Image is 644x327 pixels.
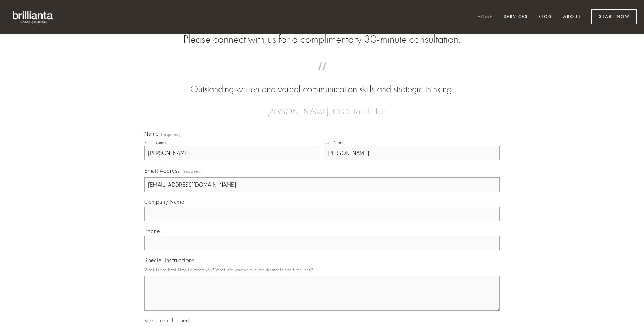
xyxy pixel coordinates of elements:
[155,96,489,118] figcaption: — [PERSON_NAME], CEO, TouchPlan
[324,140,345,145] div: Last Name
[144,130,159,137] span: Name
[161,132,181,137] span: (required)
[144,265,500,274] p: What is the best time to reach you? What are your unique requirements and timelines?
[144,198,184,205] span: Company Name
[155,69,489,83] span: “
[473,11,497,23] a: Home
[144,257,194,264] span: Special Instructions
[7,7,59,27] img: brillianta - research, strategy, marketing
[559,11,585,23] a: About
[155,69,489,96] blockquote: Outstanding written and verbal communication skills and strategic thinking.
[144,33,500,46] h2: Please connect with us for a complimentary 30-minute consultation.
[591,9,637,24] a: Start Now
[499,11,532,23] a: Services
[183,166,202,176] span: (required)
[144,140,166,145] div: First Name
[144,167,180,174] span: Email Address
[534,11,557,23] a: Blog
[144,227,160,234] span: Phone
[144,317,189,324] span: Keep me informed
